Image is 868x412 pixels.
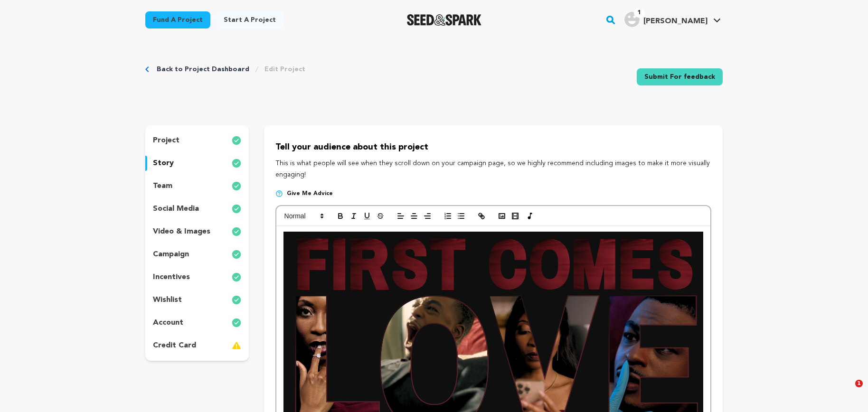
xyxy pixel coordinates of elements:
a: D'Oyley R.'s Profile [623,10,723,27]
span: 1 [634,8,645,18]
button: social media [145,201,249,216]
img: check-circle-full.svg [232,272,241,283]
p: This is what people will see when they scroll down on your campaign page, so we highly recommend ... [275,158,711,181]
p: social media [153,203,199,215]
p: story [153,158,174,169]
a: Submit For feedback [637,68,723,85]
button: account [145,315,249,330]
img: check-circle-full.svg [232,180,241,192]
p: team [153,180,172,192]
button: campaign [145,247,249,262]
span: 1 [855,380,863,387]
img: warning-full.svg [232,340,241,351]
p: wishlist [153,294,182,306]
button: credit card [145,338,249,353]
p: incentives [153,272,190,283]
button: wishlist [145,292,249,308]
div: D'Oyley R.'s Profile [624,12,708,27]
img: Seed&Spark Logo Dark Mode [407,14,481,26]
div: Breadcrumb [145,65,305,74]
img: user.png [624,12,640,27]
p: video & images [153,226,210,237]
img: check-circle-full.svg [232,226,241,237]
button: incentives [145,270,249,285]
img: check-circle-full.svg [232,135,241,146]
img: help-circle.svg [275,190,283,197]
button: story [145,156,249,171]
button: team [145,178,249,194]
span: [PERSON_NAME] [643,18,708,25]
a: Fund a project [145,11,210,28]
a: Seed&Spark Homepage [407,14,481,26]
img: check-circle-full.svg [232,317,241,328]
img: check-circle-full.svg [232,203,241,215]
span: D'Oyley R.'s Profile [623,10,723,30]
img: check-circle-full.svg [232,158,241,169]
img: check-circle-full.svg [232,294,241,306]
p: project [153,135,179,146]
a: Back to Project Dashboard [157,65,249,74]
img: check-circle-full.svg [232,249,241,260]
span: Give me advice [287,190,333,197]
iframe: Intercom live chat [836,380,859,403]
a: Start a project [216,11,283,28]
p: account [153,317,183,328]
a: Edit Project [264,65,305,74]
p: Tell your audience about this project [275,140,711,154]
p: credit card [153,340,196,351]
p: campaign [153,249,189,260]
button: video & images [145,224,249,239]
button: project [145,133,249,148]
